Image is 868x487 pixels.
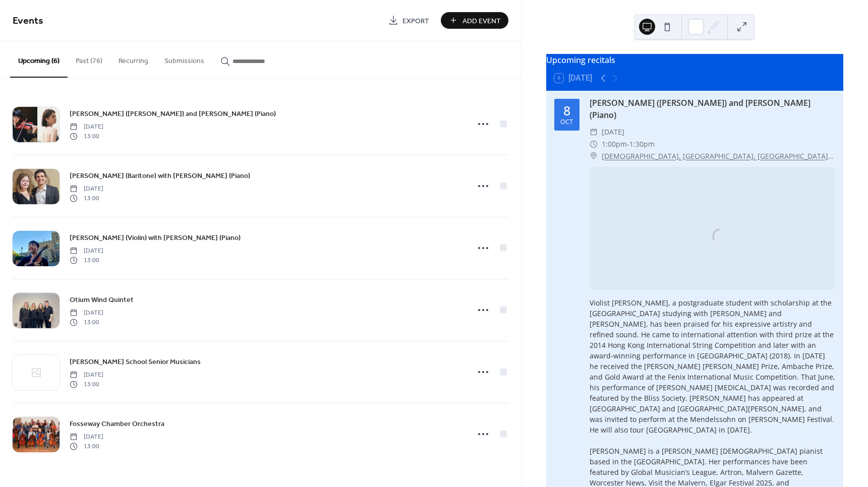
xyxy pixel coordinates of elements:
[70,318,103,327] span: 13:00
[70,108,276,119] a: [PERSON_NAME] ([PERSON_NAME]) and [PERSON_NAME] (Piano)
[70,433,103,442] span: [DATE]
[70,171,250,181] span: [PERSON_NAME] (Baritone) with [PERSON_NAME] (Piano)
[70,357,201,368] span: [PERSON_NAME] School Senior Musicians
[10,41,68,78] button: Upcoming (6)
[70,185,103,194] span: [DATE]
[441,12,508,29] button: Add Event
[156,41,212,77] button: Submissions
[70,380,103,389] span: 13:00
[563,104,570,117] div: 8
[70,419,164,430] span: Fosseway Chamber Orchestra
[70,170,250,181] a: [PERSON_NAME] (Baritone) with [PERSON_NAME] (Piano)
[590,97,835,121] div: [PERSON_NAME] ([PERSON_NAME]) and [PERSON_NAME] (Piano)
[602,138,627,150] span: 1:00pm
[70,109,276,119] span: [PERSON_NAME] ([PERSON_NAME]) and [PERSON_NAME] (Piano)
[70,194,103,203] span: 13:00
[70,256,103,265] span: 13:00
[629,138,655,150] span: 1:30pm
[70,371,103,380] span: [DATE]
[110,41,156,77] button: Recurring
[602,126,624,138] span: [DATE]
[602,150,835,162] a: [DEMOGRAPHIC_DATA], [GEOGRAPHIC_DATA], [GEOGRAPHIC_DATA]. CV37 6BG
[70,295,134,306] span: Otium Wind Quintet
[381,12,437,29] a: Export
[70,309,103,318] span: [DATE]
[590,150,598,162] div: ​
[70,442,103,451] span: 13:00
[590,138,598,150] div: ​
[590,126,598,138] div: ​
[70,356,201,368] a: [PERSON_NAME] School Senior Musicians
[70,132,103,141] span: 13:00
[70,233,241,243] span: [PERSON_NAME] (Violin) with [PERSON_NAME] (Piano)
[70,123,103,132] span: [DATE]
[627,138,629,150] span: -
[68,41,110,77] button: Past (76)
[70,247,103,256] span: [DATE]
[402,16,429,26] span: Export
[13,11,43,31] span: Events
[546,54,843,66] div: Upcoming recitals
[70,294,134,306] a: Otium Wind Quintet
[462,16,501,26] span: Add Event
[70,232,241,243] a: [PERSON_NAME] (Violin) with [PERSON_NAME] (Piano)
[560,119,573,126] div: Oct
[70,418,164,430] a: Fosseway Chamber Orchestra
